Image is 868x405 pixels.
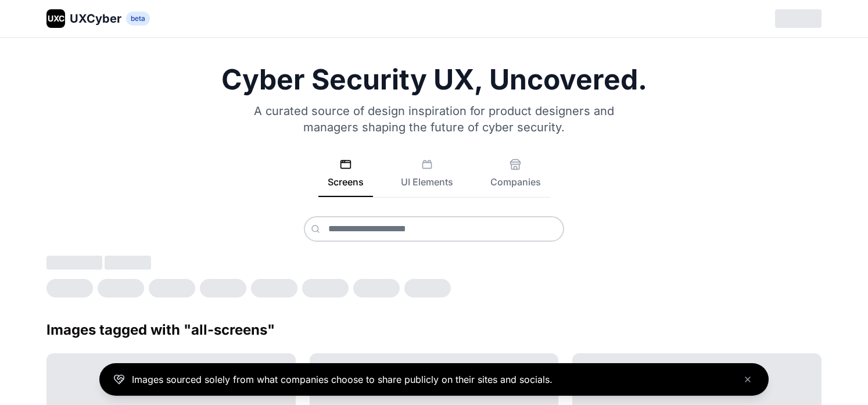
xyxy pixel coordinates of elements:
p: A curated source of design inspiration for product designers and managers shaping the future of c... [239,103,629,135]
a: UXCUXCyberbeta [46,9,150,28]
h1: Cyber Security UX, Uncovered. [46,66,822,94]
span: beta [126,12,150,26]
h2: Images tagged with " all-screens " [46,321,822,339]
button: UI Elements [392,159,462,197]
p: Images sourced solely from what companies choose to share publicly on their sites and socials. [132,372,553,386]
span: UXC [48,13,64,24]
button: Companies [481,159,550,197]
button: Screens [318,159,373,197]
button: Close banner [741,372,755,386]
span: UXCyber [70,10,121,27]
